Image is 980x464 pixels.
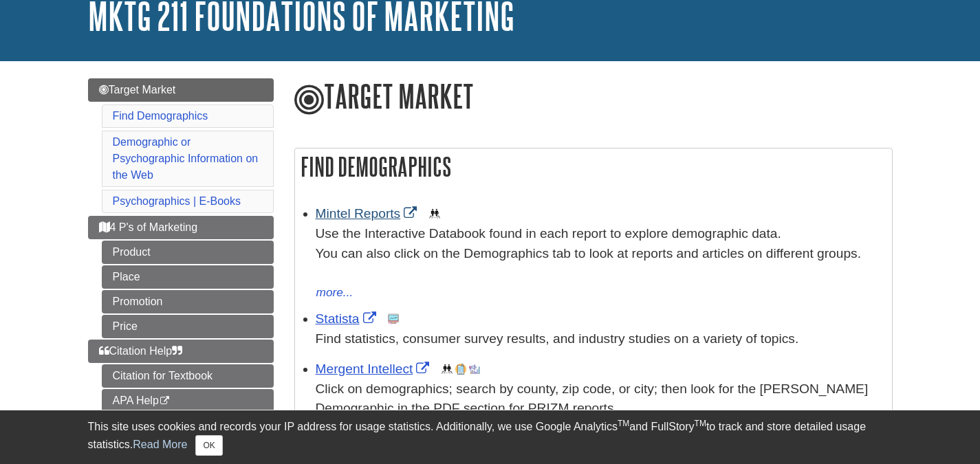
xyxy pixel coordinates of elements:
[113,136,259,181] a: Demographic or Psychographic Information on the Web
[695,419,706,428] sup: TM
[429,208,440,219] img: Demographics
[102,290,274,313] a: Promotion
[316,379,885,419] div: Click on demographics; search by county, zip code, or city; then look for the [PERSON_NAME] Demog...
[295,148,892,185] h2: Find Demographics
[316,311,380,326] a: Link opens in new window
[99,84,176,96] span: Target Market
[102,389,274,412] a: APA Help
[102,265,274,289] a: Place
[469,364,480,375] img: Industry Report
[88,78,274,102] a: Target Market
[113,195,241,207] a: Psychographics | E-Books
[455,364,466,375] img: Company Information
[316,329,885,349] p: Find statistics, consumer survey results, and industry studies on a variety of topics.
[316,224,885,283] div: Use the Interactive Databook found in each report to explore demographic data. You can also click...
[133,439,187,450] a: Read More
[102,315,274,338] a: Price
[618,419,629,428] sup: TM
[102,364,274,388] a: Citation for Textbook
[442,364,453,375] img: Demographics
[195,435,222,456] button: Close
[88,340,274,363] a: Citation Help
[113,110,208,122] a: Find Demographics
[294,78,893,117] h1: Target Market
[88,216,274,239] a: 4 P's of Marketing
[99,345,183,357] span: Citation Help
[316,206,421,221] a: Link opens in new window
[102,241,274,264] a: Product
[99,221,198,233] span: 4 P's of Marketing
[88,419,893,456] div: This site uses cookies and records your IP address for usage statistics. Additionally, we use Goo...
[316,283,354,302] button: more...
[388,313,399,324] img: Statistics
[159,397,171,406] i: This link opens in a new window
[316,362,433,376] a: Link opens in new window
